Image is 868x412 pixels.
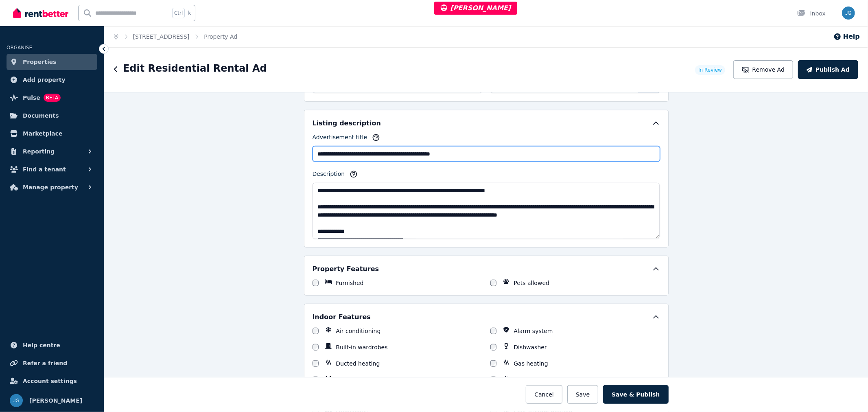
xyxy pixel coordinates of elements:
a: Property Ad [204,33,237,40]
button: Save & Publish [603,385,668,404]
img: RentBetter [13,7,68,19]
label: Ducted heating [336,359,380,368]
label: Alarm system [514,327,553,335]
button: Reporting [7,143,97,160]
span: Add property [23,75,66,85]
button: Help [833,32,860,42]
h5: Listing description [313,118,381,128]
span: Pulse [23,93,40,103]
label: Hydronic heating [514,376,562,384]
span: k [188,10,191,16]
a: [STREET_ADDRESS] [133,33,190,40]
a: Add property [7,72,97,88]
span: Help centre [23,340,60,350]
label: Gas heating [514,359,548,368]
span: Find a tenant [23,164,66,174]
a: Account settings [7,373,97,389]
label: Pets allowed [514,279,549,287]
label: Air conditioning [336,327,380,335]
button: Remove Ad [733,60,793,79]
label: Advertisement title [313,133,367,145]
span: In Review [698,67,722,73]
a: Documents [7,107,97,124]
span: [PERSON_NAME] [29,396,82,405]
span: ORGANISE [7,45,32,50]
button: Save [567,385,598,404]
a: PulseBETA [7,90,97,106]
label: Built-in wardrobes [336,343,387,351]
h5: Property Features [313,264,379,274]
button: Find a tenant [7,161,97,178]
a: Marketplace [7,125,97,142]
div: Inbox [797,9,826,18]
img: Jeremy Goldschmidt [842,7,855,20]
h5: Indoor Features [313,312,371,322]
label: Dishwasher [514,343,547,351]
span: Properties [23,57,57,67]
span: Ctrl [172,8,185,18]
span: BETA [44,94,61,102]
span: Documents [23,111,59,121]
button: Publish Ad [798,60,858,79]
nav: Breadcrumb [104,26,247,47]
span: Marketplace [23,129,62,138]
a: Help centre [7,337,97,353]
label: Gym [336,376,349,384]
a: Properties [7,54,97,70]
span: Refer a friend [23,358,67,368]
button: Manage property [7,179,97,195]
button: Cancel [526,385,562,404]
label: Furnished [336,279,363,287]
span: Reporting [23,147,55,156]
h1: Edit Residential Rental Ad [123,62,267,75]
span: Account settings [23,376,77,386]
span: Manage property [23,182,78,192]
img: Jeremy Goldschmidt [10,394,23,407]
label: Description [313,170,345,181]
span: [PERSON_NAME] [441,4,511,12]
a: Refer a friend [7,355,97,371]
